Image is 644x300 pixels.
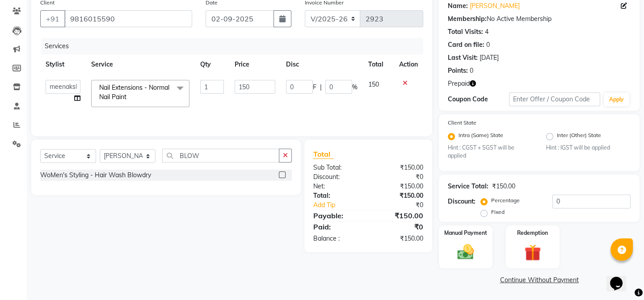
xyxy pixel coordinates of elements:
[470,66,473,75] div: 0
[126,93,130,101] a: x
[517,229,548,237] label: Redemption
[448,144,532,160] small: Hint : CGST + SGST will be applied
[40,171,151,180] div: WoMen's Styling - Hair Wash Blowdry
[491,196,520,204] label: Percentage
[320,83,322,92] span: |
[448,14,487,24] div: Membership:
[368,182,430,191] div: ₹150.00
[459,131,503,142] label: Intra (Same) State
[313,83,316,92] span: F
[444,229,487,237] label: Manual Payment
[441,275,638,285] a: Continue Without Payment
[229,54,281,75] th: Price
[64,10,192,27] input: Search by Name/Mobile/Email/Code
[363,54,394,75] th: Total
[448,27,483,37] div: Total Visits:
[394,54,423,75] th: Action
[509,92,600,106] input: Enter Offer / Coupon Code
[99,83,169,101] span: Nail Extensions - Normal Nail Paint
[307,200,379,210] a: Add Tip
[368,172,430,182] div: ₹0
[368,221,430,232] div: ₹0
[307,172,368,182] div: Discount:
[448,197,476,206] div: Discount:
[307,191,368,200] div: Total:
[486,40,490,50] div: 0
[281,54,363,75] th: Disc
[307,221,368,232] div: Paid:
[448,66,468,75] div: Points:
[307,234,368,243] div: Balance :
[162,149,279,162] input: Search or Scan
[448,1,468,11] div: Name:
[307,163,368,172] div: Sub Total:
[307,182,368,191] div: Net:
[368,191,430,200] div: ₹150.00
[606,264,635,291] iframe: chat widget
[485,27,488,37] div: 4
[368,234,430,243] div: ₹150.00
[368,210,430,221] div: ₹150.00
[480,53,499,62] div: [DATE]
[448,95,509,104] div: Coupon Code
[448,119,476,127] label: Client State
[470,1,520,11] a: [PERSON_NAME]
[519,242,546,263] img: _gift.svg
[452,242,479,261] img: _cash.svg
[40,54,86,75] th: Stylist
[368,163,430,172] div: ₹150.00
[557,131,601,142] label: Inter (Other) State
[86,54,195,75] th: Service
[546,144,631,152] small: Hint : IGST will be applied
[379,200,430,210] div: ₹0
[195,54,229,75] th: Qty
[368,80,379,88] span: 150
[604,93,629,106] button: Apply
[491,208,505,216] label: Fixed
[352,83,358,92] span: %
[448,182,488,191] div: Service Total:
[448,79,470,88] span: Prepaid
[448,53,478,62] div: Last Visit:
[492,182,515,191] div: ₹150.00
[448,40,484,50] div: Card on file:
[448,14,631,24] div: No Active Membership
[307,210,368,221] div: Payable:
[40,10,65,27] button: +91
[41,38,430,54] div: Services
[313,150,334,159] span: Total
